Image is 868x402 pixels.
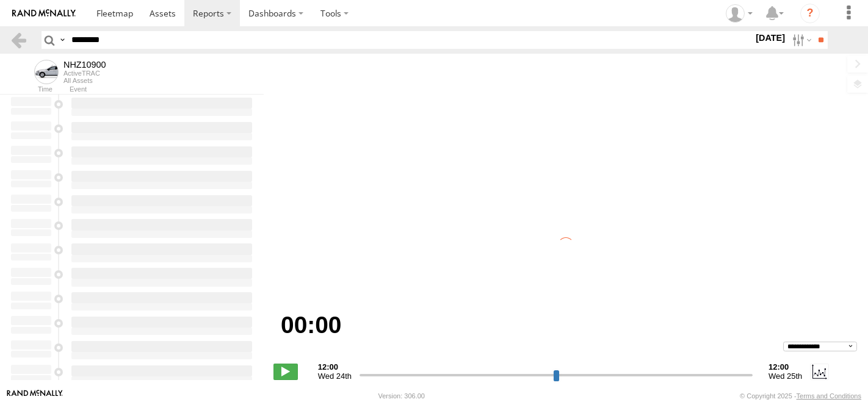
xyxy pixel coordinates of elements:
div: © Copyright 2025 - [740,392,861,400]
div: Time [10,87,52,93]
div: Version: 306.00 [378,392,425,400]
span: Wed 24th [318,371,352,381]
label: Search Filter Options [787,31,814,49]
div: All Assets [63,77,106,84]
a: Terms and Conditions [797,392,861,400]
strong: 12:00 [318,362,352,371]
img: rand-logo.svg [12,9,76,18]
label: Search Query [57,31,67,49]
div: Zulema McIntosch [722,4,757,23]
a: Visit our Website [7,390,63,402]
a: Back to previous Page [10,31,27,49]
strong: 12:00 [769,362,802,371]
div: ActiveTRAC [63,70,106,77]
i: ? [800,4,820,23]
label: [DATE] [753,31,787,45]
label: Play/Stop [273,364,298,379]
span: Wed 25th [769,371,802,381]
div: NHZ10900 - View Asset History [63,60,106,70]
div: Event [70,87,264,93]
